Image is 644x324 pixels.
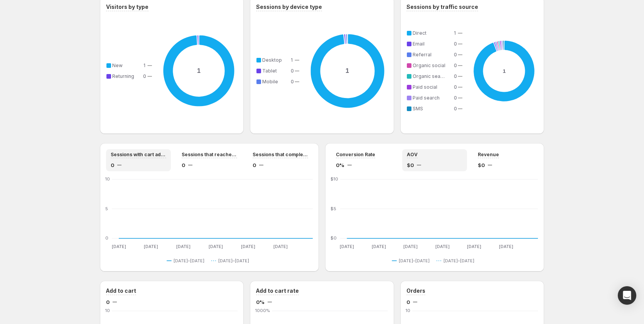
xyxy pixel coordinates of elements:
text: [DATE] [403,244,418,249]
text: 10 [406,308,410,313]
span: 0 [454,106,457,111]
span: 0 [454,62,457,68]
span: 0% [336,161,344,169]
text: $0 [330,235,337,241]
span: 0 [454,52,457,57]
td: New [111,61,143,70]
span: Direct [413,30,427,36]
td: Direct [411,29,453,37]
h3: Add to cart [106,287,136,295]
span: Organic social [413,62,445,68]
button: [DATE]–[DATE] [167,256,207,265]
h3: Sessions by traffic source [406,3,478,11]
span: Sessions that reached checkout [182,152,237,158]
button: [DATE]–[DATE] [392,256,433,265]
span: 0 [454,41,457,47]
td: Paid social [411,83,453,91]
td: Returning [111,72,143,81]
td: Organic social [411,61,453,70]
text: $10 [330,176,338,182]
span: Referral [413,52,432,57]
h3: Add to cart rate [256,287,299,295]
span: [DATE]–[DATE] [443,258,474,264]
span: Email [413,41,425,47]
span: Sessions with cart additions [111,152,166,158]
text: 5 [105,206,108,211]
text: [DATE] [112,244,126,249]
td: SMS [411,105,453,113]
span: [DATE]–[DATE] [399,258,430,264]
span: Organic search [413,73,448,79]
span: 1 [143,62,145,68]
text: 10 [105,176,110,182]
span: 0 [291,79,294,84]
td: Organic search [411,72,453,81]
span: [DATE]–[DATE] [174,258,204,264]
span: Mobile [262,79,278,84]
button: [DATE]–[DATE] [437,256,477,265]
h3: Orders [406,287,425,295]
text: [DATE] [176,244,191,249]
span: Paid search [413,95,440,101]
text: [DATE] [467,244,481,249]
span: 0 [291,68,294,74]
text: [DATE] [209,244,223,249]
td: Email [411,40,453,48]
span: 0 [111,161,114,169]
span: Sessions that completed checkout [253,152,308,158]
button: [DATE]–[DATE] [211,256,252,265]
text: [DATE] [241,244,255,249]
text: 10 [105,308,110,313]
span: 0 [454,95,457,101]
span: 1 [454,30,456,36]
span: Desktop [262,57,282,63]
text: 1000% [255,308,270,313]
td: Paid search [411,94,453,102]
span: $0 [478,161,485,169]
span: 0 [106,298,110,306]
td: Desktop [261,56,290,64]
span: 0 [143,73,146,79]
span: 0 [253,161,256,169]
div: Open Intercom Messenger [618,286,636,305]
span: 0 [406,298,410,306]
span: Conversion Rate [336,152,375,158]
text: [DATE] [340,244,354,249]
span: Returning [112,73,134,79]
text: [DATE] [144,244,158,249]
text: [DATE] [273,244,288,249]
span: AOV [407,152,418,158]
span: 0% [256,298,265,306]
h3: Sessions by device type [256,3,322,11]
h3: Visitors by type [106,3,148,11]
span: 0 [454,84,457,90]
span: 0 [182,161,185,169]
text: [DATE] [499,244,513,249]
text: 0 [105,235,108,241]
td: Mobile [261,78,290,86]
span: 0 [454,73,457,79]
span: Paid social [413,84,437,90]
text: [DATE] [435,244,450,249]
span: $0 [407,161,414,169]
span: New [112,62,123,68]
text: [DATE] [372,244,386,249]
span: Tablet [262,68,277,74]
td: Tablet [261,67,290,75]
span: [DATE]–[DATE] [218,258,249,264]
span: 1 [291,57,293,63]
text: $5 [330,206,336,211]
span: SMS [413,106,423,111]
td: Referral [411,51,453,59]
span: Revenue [478,152,499,158]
